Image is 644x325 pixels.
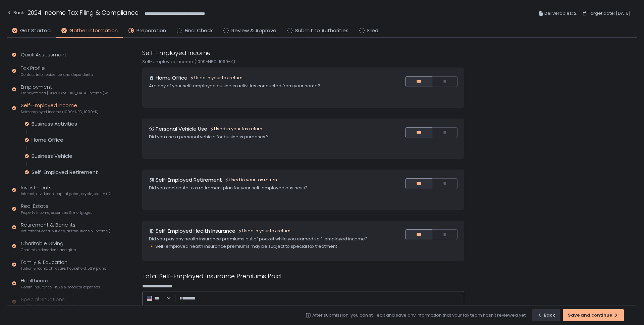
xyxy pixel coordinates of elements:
div: Special Situations [21,296,82,309]
span: Charitable donations and gifts [21,247,76,252]
button: Back [7,8,24,19]
div: Family & Education [21,259,106,271]
div: Self-Employed Income [21,102,99,114]
div: Self-Employed Retirement [32,169,98,176]
span: Self-employed income (1099-NEC, 1099-K) [21,109,99,114]
div: Home Office [32,137,63,143]
span: Review & Approve [231,27,276,35]
div: Did you use a personal vehicle for business purposes? [149,134,378,140]
div: Save and continue [568,312,619,318]
span: Submit to Authorities [295,27,348,35]
div: Healthcare [21,277,100,290]
input: Search for option [159,295,166,302]
span: Interest, dividends, capital gains, crypto, equity (1099s, K-1s) [21,191,110,196]
h1: Self-Employed Health Insurance [156,227,235,235]
div: Self-employed income (1099-NEC, 1099-K) [142,59,464,65]
button: Back [532,309,560,321]
span: Tuition & loans, childcare, household, 529 plans [21,266,106,271]
div: Business Vehicle [32,153,72,159]
div: Investments [21,184,110,197]
span: Property income, expenses & mortgages [21,210,93,215]
span: Get Started [20,27,51,35]
span: Deliverables: 2 [544,9,577,17]
h1: Home Office [156,74,187,82]
div: Tax Profile [21,64,93,77]
div: Charitable Giving [21,240,76,252]
div: Business Activities [32,121,77,127]
span: Target date: [DATE] [588,9,631,17]
span: Additional income and deductions [21,303,82,308]
h1: Total Self-Employed Insurance Premiums Paid [142,272,281,281]
div: Are any of your self-employed business activities conducted from your home? [149,83,378,89]
div: Quick Assessment [21,51,66,59]
h1: 2024 Income Tax Filing & Compliance [28,8,139,17]
span: Contact info, residence, and dependents [21,72,93,77]
button: Save and continue [563,309,624,321]
span: Preparation [137,27,166,35]
span: Final Check [185,27,213,35]
span: Retirement contributions, distributions & income (1099-R, 5498) [21,229,110,234]
h1: Self-Employed Retirement [156,176,222,184]
span: Filed [367,27,378,35]
span: Employee and [DEMOGRAPHIC_DATA] income (W-2s) [21,91,110,96]
div: Retirement & Benefits [21,221,110,234]
div: Used in your tax return [225,177,277,183]
div: Did you pay any health insurance premiums out of pocket while you earned self-employed income? [149,236,378,242]
div: After submission, you can still edit and save any information that your tax team hasn't reviewed ... [312,312,527,318]
span: Health insurance, HSAs & medical expenses [21,285,100,290]
div: Employment [21,83,110,96]
div: Used in your tax return [190,75,243,81]
div: Real Estate [21,202,93,215]
span: Gather Information [69,27,118,35]
div: Used in your tax return [238,228,290,234]
div: Back [537,312,555,318]
div: Search for option [146,295,171,302]
div: Did you contribute to a retirement plan for your self-employed business? [149,185,378,191]
h1: Personal Vehicle Use [156,125,207,133]
h1: Self-Employed Income [142,48,211,57]
div: 🔸 Self-employed health insurance premiums may be subject to special tax treatment [149,243,378,249]
div: Back [7,9,24,17]
div: Used in your tax return [210,126,262,132]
